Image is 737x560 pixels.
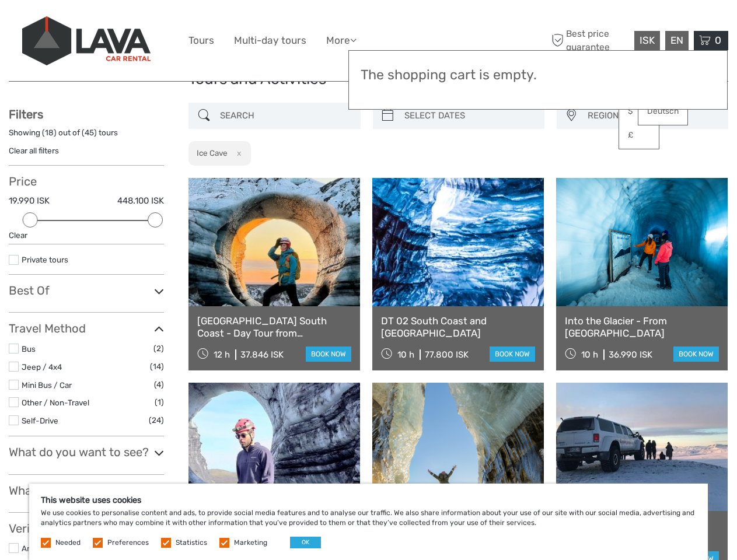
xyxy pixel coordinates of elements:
h3: The shopping cart is empty. [361,67,715,83]
span: 10 h [397,349,414,360]
h3: Best Of [9,283,164,297]
h2: Ice Cave [197,148,228,157]
input: SEARCH [215,106,354,126]
span: ISK [640,34,655,46]
span: (1) [155,395,164,409]
span: (2) [153,342,164,355]
a: Other / Non-Travel [22,398,89,407]
input: SELECT DATES [400,106,539,126]
div: We use cookies to personalise content and ads, to provide social media features and to analyse ou... [29,484,708,560]
h3: What do you want to do? [9,484,164,498]
img: 523-13fdf7b0-e410-4b32-8dc9-7907fc8d33f7_logo_big.jpg [22,16,151,65]
p: We're away right now. Please check back later! [16,20,132,30]
label: Statistics [176,538,207,548]
a: DT 02 South Coast and [GEOGRAPHIC_DATA] [381,315,535,339]
a: Arctic Adventures [22,544,87,553]
h3: Verified Operators [9,521,164,535]
a: [GEOGRAPHIC_DATA] South Coast - Day Tour from [GEOGRAPHIC_DATA] [197,315,351,339]
label: 19.990 ISK [9,195,50,207]
span: 0 [713,34,723,46]
label: 448.100 ISK [117,195,164,207]
div: 77.800 ISK [425,349,469,360]
a: Jeep / 4x4 [22,362,62,372]
button: OK [290,537,321,548]
a: Bus [22,344,36,353]
span: (14) [150,360,164,373]
button: x [229,147,245,159]
a: Tours [188,32,214,49]
a: Clear all filters [9,146,59,155]
div: Clear [9,230,164,241]
span: Best price guarantee [549,27,631,53]
a: More [326,32,357,49]
label: Preferences [107,538,149,548]
label: 18 [45,127,54,138]
a: £ [619,125,659,146]
h3: Price [9,174,164,188]
span: 10 h [581,349,598,360]
a: Into the Glacier - From [GEOGRAPHIC_DATA] [565,315,719,339]
a: book now [306,346,351,362]
label: Needed [55,538,81,548]
div: 36.990 ISK [609,349,652,360]
a: book now [673,346,719,362]
a: Self-Drive [22,416,58,425]
span: (4) [154,378,164,391]
span: 12 h [214,349,230,360]
div: EN [665,31,689,50]
label: Marketing [234,538,267,548]
button: REGION / STARTS FROM [582,106,722,125]
h5: This website uses cookies [41,495,696,505]
div: Showing ( ) out of ( ) tours [9,127,164,145]
div: 37.846 ISK [240,349,284,360]
h3: What do you want to see? [9,445,164,459]
span: (24) [149,414,164,427]
a: $ [619,101,659,122]
h3: Travel Method [9,321,164,335]
a: Private tours [22,255,68,264]
a: Deutsch [638,101,687,122]
button: Open LiveChat chat widget [134,18,148,32]
strong: Filters [9,107,43,121]
label: 45 [85,127,94,138]
a: Multi-day tours [234,32,306,49]
a: book now [490,346,535,362]
a: Mini Bus / Car [22,380,72,390]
